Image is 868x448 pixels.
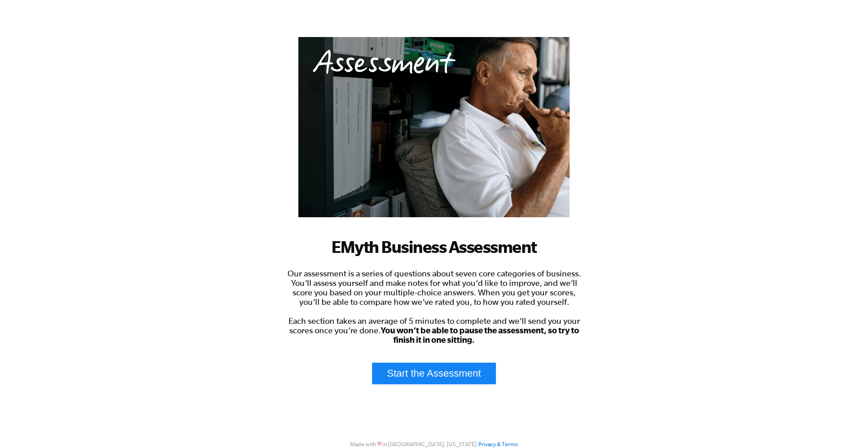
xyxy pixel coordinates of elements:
[381,326,579,344] strong: You won’t be able to pause the assessment, so try to finish it in one sitting.
[823,405,868,448] iframe: Chat Widget
[478,441,518,448] a: Privacy & Terms
[285,237,583,257] h1: EMyth Business Assessment
[298,37,570,217] img: business-systems-assessment
[288,269,581,345] span: Our assessment is a series of questions about seven core categories of business. You’ll assess yo...
[372,363,496,384] a: Start the Assessment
